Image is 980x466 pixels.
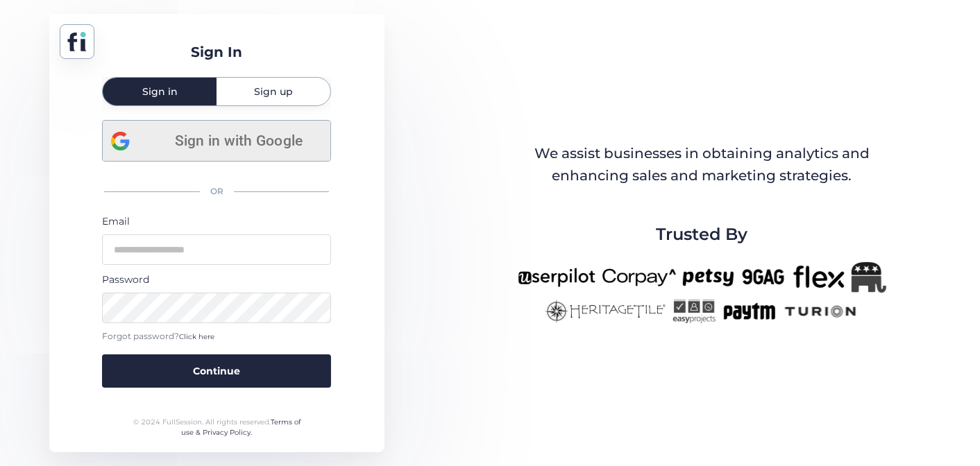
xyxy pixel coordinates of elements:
[656,221,747,248] span: Trusted By
[191,42,242,63] div: Sign In
[102,330,331,343] div: Forgot password?
[254,87,293,96] span: Sign up
[193,363,240,379] span: Continue
[102,177,331,207] div: OR
[518,262,595,293] img: userpilot-new.png
[518,143,885,187] div: We assist businesses in obtaining analytics and enhancing sales and marketing strategies.
[181,417,301,438] a: Terms of use & Privacy Policy.
[741,262,786,293] img: 9gag-new.png
[783,300,859,323] img: turion-new.png
[852,262,886,293] img: Republicanlogo-bw.png
[673,300,716,323] img: easyprojects-new.png
[793,262,845,293] img: flex-new.png
[127,417,307,438] div: © 2024 FullSession. All rights reserved.
[102,214,331,229] div: Email
[102,354,331,388] button: Continue
[683,262,734,293] img: petsy-new.png
[102,272,331,287] div: Password
[723,300,776,323] img: paytm-new.png
[142,87,178,96] span: Sign in
[602,262,676,293] img: corpay-new.png
[179,332,214,341] span: Click here
[545,300,666,323] img: heritagetile-new.png
[155,130,322,153] span: Sign in with Google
